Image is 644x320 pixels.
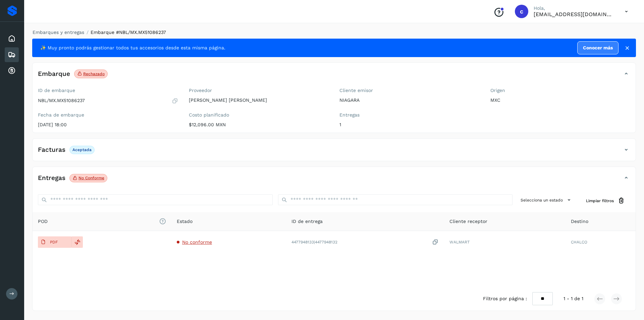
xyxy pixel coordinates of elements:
[38,236,71,248] button: PDF
[177,218,193,225] span: Estado
[5,31,19,46] div: Inicio
[291,218,323,225] span: ID de entrega
[33,30,84,35] a: Embarques y entregas
[571,218,588,225] span: Destino
[91,30,166,35] span: Embarque #NBL/MX.MX51086237
[5,63,19,78] div: Cuentas por cobrar
[38,98,85,103] p: NBL/MX.MX51086237
[490,88,631,93] label: Origen
[182,239,212,245] span: No conforme
[490,97,631,103] p: MXC
[189,97,329,103] p: [PERSON_NAME] [PERSON_NAME]
[72,147,92,152] p: Aceptada
[189,122,329,128] p: $12,096.00 MXN
[581,194,630,207] button: Limpiar filtros
[50,240,58,244] p: PDF
[83,72,105,76] p: Rechazado
[71,236,83,248] div: Reemplazar POD
[444,231,566,253] td: WALMART
[189,112,329,118] label: Costo planificado
[339,122,480,128] p: 1
[449,218,487,225] span: Cliente receptor
[534,5,614,11] p: Hola,
[38,70,70,78] h4: Embarque
[483,295,527,302] span: Filtros por página :
[33,172,636,189] div: EntregasNo conforme
[33,68,636,85] div: EmbarqueRechazado
[518,194,575,205] button: Selecciona un estado
[189,88,329,93] label: Proveedor
[38,174,65,182] h4: Entregas
[38,112,178,118] label: Fecha de embarque
[563,295,583,302] span: 1 - 1 de 1
[534,11,614,17] p: carlosvazqueztgc@gmail.com
[339,112,480,118] label: Entregas
[38,218,166,225] span: POD
[566,231,636,253] td: CHALCO
[38,88,178,93] label: ID de embarque
[33,144,636,161] div: FacturasAceptada
[5,47,19,62] div: Embarques
[339,88,480,93] label: Cliente emisor
[78,176,104,180] p: No conforme
[38,122,178,128] p: [DATE] 18:00
[32,29,636,36] nav: breadcrumb
[291,239,439,246] div: 4477948133|4477948132
[586,198,614,204] span: Limpiar filtros
[339,97,480,103] p: NIAGARA
[40,44,225,51] span: ✨ Muy pronto podrás gestionar todos tus accesorios desde esta misma página.
[38,146,65,154] h4: Facturas
[577,41,619,54] a: Conocer más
